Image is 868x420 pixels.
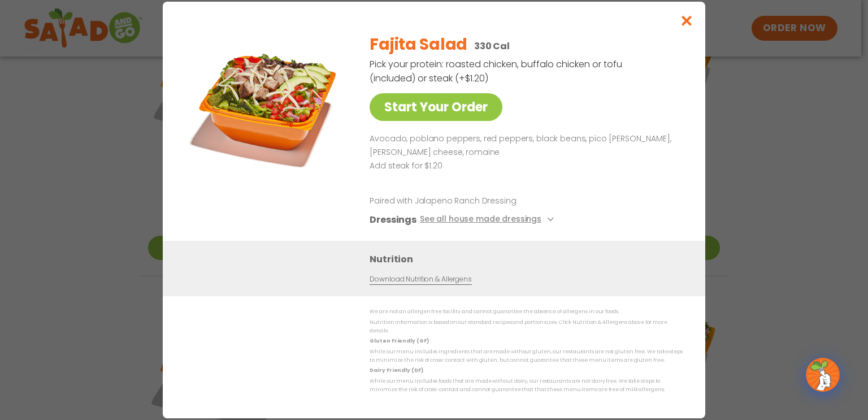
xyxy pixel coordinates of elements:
p: 330 Cal [474,39,510,53]
a: Download Nutrition & Allergens [370,274,471,285]
p: Paired with Jalapeno Ranch Dressing [370,195,579,207]
p: Nutrition information is based on our standard recipes and portion sizes. Click Nutrition & Aller... [370,318,683,336]
strong: Dairy Friendly (DF) [370,367,423,374]
strong: Gluten Friendly (GF) [370,337,428,344]
h2: Fajita Salad [370,33,467,57]
p: While our menu includes foods that are made without dairy, our restaurants are not dairy free. We... [370,376,683,394]
button: Close modal [669,2,705,40]
p: We are not an allergen free facility and cannot guarantee the absence of allergens in our foods. [370,308,683,316]
h3: Dressings [370,213,416,227]
p: Add steak for $1.20 [370,159,678,173]
p: Pick your protein: roasted chicken, buffalo chicken or tofu (included) or steak (+$1.20) [370,57,624,85]
img: wpChatIcon [807,359,839,391]
img: Featured product photo for Fajita Salad [188,24,346,183]
button: See all house made dressings [420,213,557,227]
a: Start Your Order [370,93,502,121]
p: While our menu includes ingredients that are made without gluten, our restaurants are not gluten ... [370,348,683,365]
p: Avocado, poblano peppers, red peppers, black beans, pico [PERSON_NAME], [PERSON_NAME] cheese, rom... [370,132,678,159]
h3: Nutrition [370,252,688,266]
